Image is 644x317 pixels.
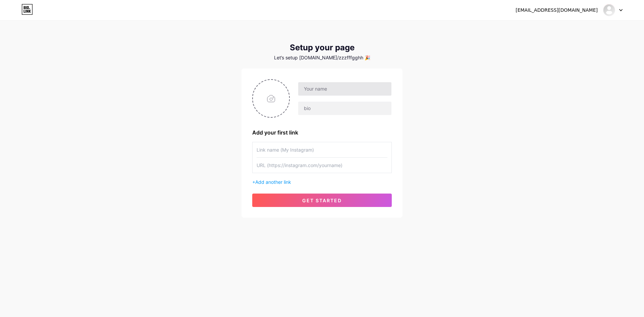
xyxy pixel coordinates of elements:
[241,55,402,60] div: Let’s setup [DOMAIN_NAME]/zzzfffgghh 🎉
[257,142,387,157] input: Link name (My Instagram)
[241,43,402,52] div: Setup your page
[257,158,387,173] input: URL (https://instagram.com/yourname)
[516,7,598,14] div: [EMAIL_ADDRESS][DOMAIN_NAME]
[252,128,392,137] div: Add your first link
[302,198,342,203] span: get started
[252,178,392,186] div: +
[298,102,391,115] input: bio
[255,179,291,185] span: Add another link
[298,82,391,96] input: Your name
[603,4,615,16] img: zzzfffgghh
[252,194,392,207] button: get started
